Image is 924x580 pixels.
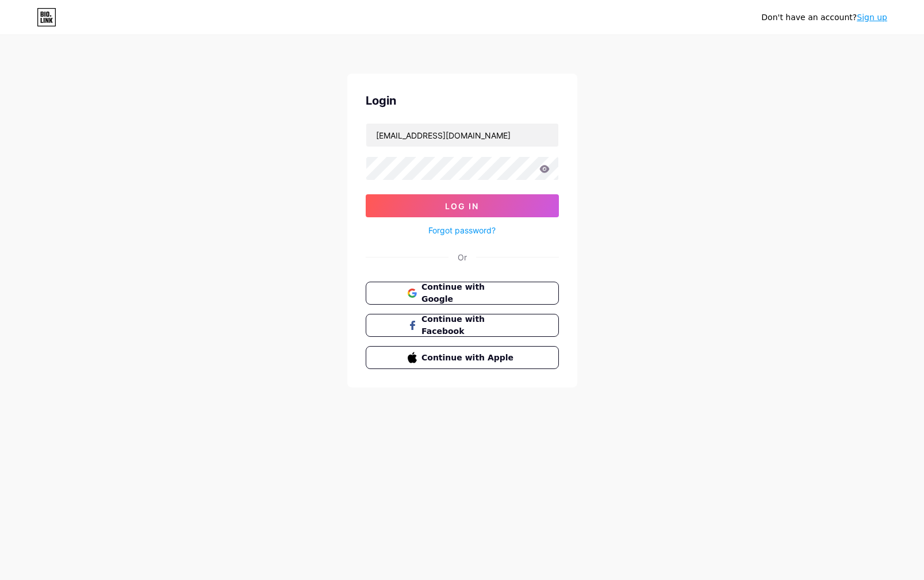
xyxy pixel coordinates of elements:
[366,314,559,337] button: Continue with Facebook
[366,282,559,305] button: Continue with Google
[366,124,558,147] input: Username
[366,194,559,217] button: Log In
[857,13,887,22] a: Sign up
[421,313,516,337] span: Continue with Facebook
[421,281,516,305] span: Continue with Google
[761,11,887,24] div: Don't have an account?
[366,346,559,369] button: Continue with Apple
[421,352,516,364] span: Continue with Apple
[445,201,479,211] span: Log In
[366,92,559,109] div: Login
[458,251,467,263] div: Or
[428,224,496,236] a: Forgot password?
